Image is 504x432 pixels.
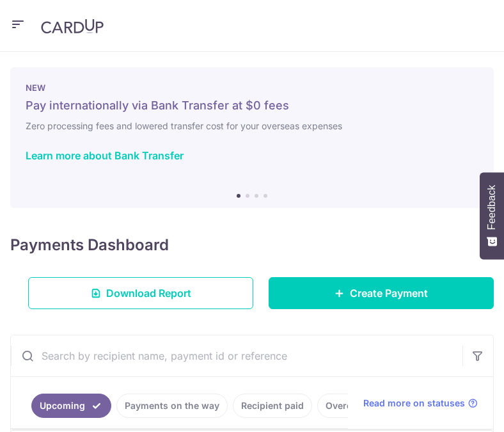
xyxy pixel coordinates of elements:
[317,394,372,418] a: Overdue
[116,394,228,418] a: Payments on the way
[106,285,191,301] span: Download Report
[28,277,253,309] a: Download Report
[350,285,428,301] span: Create Payment
[11,335,462,376] input: Search by recipient name, payment id or reference
[233,394,312,418] a: Recipient paid
[31,394,111,418] a: Upcoming
[26,98,478,113] h5: Pay internationally via Bank Transfer at $0 fees
[363,397,478,410] a: Read more on statuses
[26,83,478,93] p: NEW
[41,19,104,34] img: CardUp
[269,277,494,309] a: Create Payment
[10,234,169,257] h4: Payments Dashboard
[26,118,478,134] h6: Zero processing fees and lowered transfer cost for your overseas expenses
[480,172,504,259] button: Feedback - Show survey
[26,149,184,162] a: Learn more about Bank Transfer
[486,185,498,230] span: Feedback
[363,397,465,410] span: Read more on statuses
